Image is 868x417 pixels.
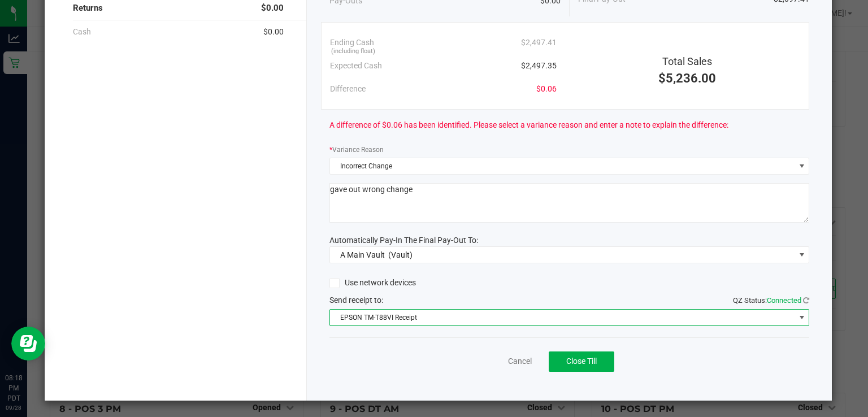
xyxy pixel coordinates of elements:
span: Connected [767,296,801,305]
button: Close Till [549,351,614,372]
label: Variance Reason [329,145,384,155]
span: EPSON TM-T88VI Receipt [330,310,795,325]
span: $0.00 [261,2,284,15]
span: Total Sales [662,55,712,67]
span: Cash [73,26,91,38]
span: Ending Cash [330,37,374,49]
span: Close Till [566,357,597,366]
span: Difference [330,83,366,95]
span: $0.06 [536,83,557,95]
a: Cancel [508,355,532,367]
span: A difference of $0.06 has been identified. Please select a variance reason and enter a note to ex... [329,119,728,131]
span: $0.00 [263,26,284,38]
span: (Vault) [388,250,413,259]
span: $2,497.35 [521,60,557,72]
span: QZ Status: [733,296,809,305]
span: Incorrect Change [330,158,795,174]
span: Expected Cash [330,60,382,72]
label: Use network devices [329,277,416,289]
span: Send receipt to: [329,296,383,305]
span: Automatically Pay-In The Final Pay-Out To: [329,236,478,245]
span: (including float) [331,47,375,57]
span: $2,497.41 [521,37,557,49]
span: A Main Vault [340,250,385,259]
span: $5,236.00 [658,71,716,85]
iframe: Resource center [11,327,45,360]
